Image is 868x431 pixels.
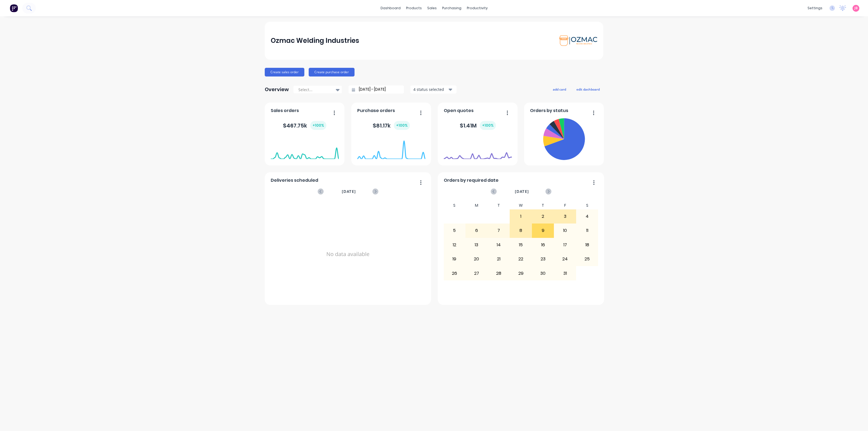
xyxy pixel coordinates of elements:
div: 26 [444,266,465,280]
div: sales [425,4,439,12]
div: F [554,202,576,209]
div: 20 [466,252,487,266]
div: + 100 % [480,121,496,130]
span: Orders by status [530,107,568,114]
button: add card [549,86,570,93]
span: Sales orders [271,107,299,114]
div: S [443,202,466,209]
div: S [576,202,598,209]
button: edit dashboard [573,86,603,93]
div: 9 [532,224,554,237]
div: 25 [576,252,598,266]
div: 2 [532,210,554,223]
div: 22 [510,252,532,266]
div: 16 [532,238,554,252]
div: 5 [444,224,465,237]
div: $ 81.17k [373,121,410,130]
button: Create sales order [265,68,304,76]
div: 30 [532,266,554,280]
div: 11 [576,224,598,237]
div: No data available [271,202,425,307]
div: 10 [554,224,576,237]
div: 13 [466,238,487,252]
div: 3 [554,210,576,223]
div: 7 [488,224,510,237]
span: Deliveries scheduled [271,177,318,184]
div: 29 [510,266,532,280]
div: settings [805,4,825,12]
div: 24 [554,252,576,266]
span: [DATE] [342,189,356,194]
div: 21 [488,252,510,266]
div: 19 [444,252,465,266]
div: Ozmac Welding Industries [271,35,359,46]
div: purchasing [439,4,464,12]
div: 23 [532,252,554,266]
img: Factory [10,4,18,12]
div: $ 467.75k [283,121,326,130]
span: JB [854,6,858,11]
div: 14 [488,238,510,252]
div: 8 [510,224,532,237]
span: Purchase orders [357,107,395,114]
div: + 100 % [310,121,326,130]
div: 4 status selected [413,87,448,92]
span: [DATE] [515,189,529,194]
div: 4 [576,210,598,223]
div: T [532,202,554,209]
div: Overview [265,84,289,95]
div: 31 [554,266,576,280]
div: 15 [510,238,532,252]
button: Create purchase order [309,68,355,76]
div: 6 [466,224,487,237]
a: dashboard [378,4,403,12]
div: + 100 % [394,121,410,130]
div: 17 [554,238,576,252]
button: 4 status selected [410,85,457,94]
img: Ozmac Welding Industries [559,36,597,46]
span: Open quotes [444,107,474,114]
div: 18 [576,238,598,252]
div: products [403,4,425,12]
div: 1 [510,210,532,223]
div: $ 1.41M [460,121,496,130]
div: T [488,202,510,209]
div: 27 [466,266,487,280]
div: W [510,202,532,209]
div: 28 [488,266,510,280]
div: productivity [464,4,490,12]
div: M [465,202,488,209]
div: 12 [444,238,465,252]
